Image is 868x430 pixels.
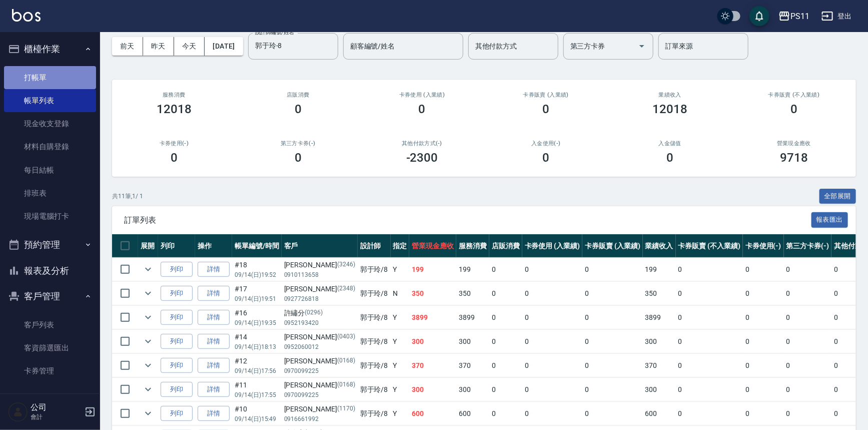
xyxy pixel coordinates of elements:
h2: 入金使用(-) [496,140,596,147]
button: 列印 [161,286,193,301]
div: PS11 [790,10,809,23]
th: 服務消費 [456,234,489,258]
td: 0 [743,378,784,401]
td: #10 [232,402,282,425]
h2: 卡券販賣 (入業績) [496,92,596,98]
th: 卡券使用(-) [743,234,784,258]
p: 0916661992 [284,414,355,423]
a: 詳情 [198,262,230,277]
a: 排班表 [4,182,96,205]
a: 客戶列表 [4,313,96,336]
p: 0952193420 [284,318,355,327]
td: 300 [643,378,676,401]
td: 0 [522,354,583,377]
a: 材料自購登錄 [4,135,96,158]
td: #18 [232,258,282,281]
a: 詳情 [198,406,230,421]
td: 郭于玲 /8 [358,378,391,401]
div: [PERSON_NAME] [284,356,355,366]
a: 客資篩選匯出 [4,336,96,359]
button: expand row [141,358,156,373]
td: 0 [676,330,743,353]
td: 0 [522,378,583,401]
button: expand row [141,262,156,277]
td: 3899 [409,306,456,329]
td: 0 [489,258,522,281]
h2: 其他付款方式(-) [372,140,472,147]
h3: 12018 [652,102,687,116]
button: 列印 [161,406,193,421]
th: 營業現金應收 [409,234,456,258]
td: 0 [784,378,832,401]
button: 報表及分析 [4,258,96,284]
td: 0 [784,306,832,329]
h3: 9718 [780,151,808,165]
td: Y [391,306,410,329]
td: 0 [489,354,522,377]
td: 0 [784,402,832,425]
a: 卡券管理 [4,359,96,382]
h3: 0 [542,102,549,116]
button: 昨天 [143,37,174,56]
td: 370 [456,354,489,377]
h3: 0 [666,151,673,165]
td: #16 [232,306,282,329]
p: 0970099225 [284,390,355,399]
th: 帳單編號/時間 [232,234,282,258]
p: 0970099225 [284,366,355,375]
td: 0 [743,330,784,353]
button: expand row [141,334,156,349]
td: 0 [582,330,643,353]
h2: 卡券使用 (入業績) [372,92,472,98]
td: 0 [582,378,643,401]
td: 0 [489,378,522,401]
button: 報表匯出 [811,212,848,228]
td: 0 [743,354,784,377]
img: Person [8,402,28,422]
button: 列印 [161,382,193,397]
td: 0 [582,402,643,425]
button: 今天 [174,37,205,56]
th: 客戶 [282,234,358,258]
td: 0 [784,354,832,377]
button: 列印 [161,334,193,349]
td: Y [391,354,410,377]
span: 訂單列表 [124,215,811,225]
td: N [391,282,410,305]
td: 300 [456,330,489,353]
td: 0 [522,402,583,425]
button: 列印 [161,310,193,325]
h2: 入金儲值 [620,140,720,147]
img: Logo [12,9,41,22]
th: 展開 [138,234,158,258]
th: 店販消費 [489,234,522,258]
a: 每日結帳 [4,159,96,182]
h5: 公司 [31,402,82,412]
div: [PERSON_NAME] [284,260,355,270]
button: 列印 [161,358,193,373]
button: expand row [141,382,156,397]
td: Y [391,402,410,425]
p: (3246) [337,260,355,270]
th: 第三方卡券(-) [784,234,832,258]
td: 0 [784,330,832,353]
td: 370 [643,354,676,377]
h3: 0 [419,102,426,116]
td: 0 [676,378,743,401]
th: 操作 [195,234,232,258]
td: Y [391,330,410,353]
h2: 店販消費 [248,92,348,98]
td: 0 [743,306,784,329]
td: 0 [582,282,643,305]
th: 指定 [391,234,410,258]
button: 行銷工具 [4,387,96,413]
td: 3899 [643,306,676,329]
button: 櫃檯作業 [4,36,96,62]
td: 600 [409,402,456,425]
th: 設計師 [358,234,391,258]
h3: 0 [295,102,302,116]
td: 0 [522,258,583,281]
p: 共 11 筆, 1 / 1 [112,192,143,201]
button: 客戶管理 [4,283,96,309]
td: 0 [489,282,522,305]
